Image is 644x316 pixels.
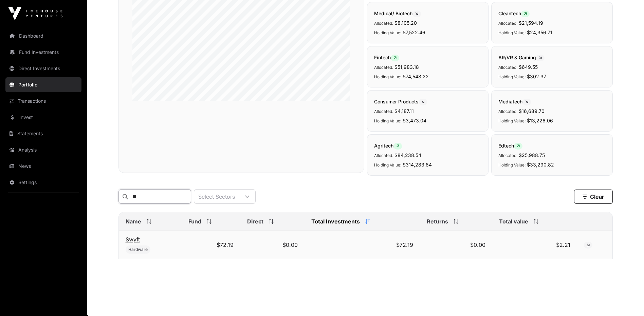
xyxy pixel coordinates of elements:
td: $0.00 [420,231,492,259]
a: Statements [5,126,81,141]
span: Holding Value: [498,74,526,79]
span: Allocated: [498,65,517,70]
td: $2.21 [492,231,577,259]
button: Clear [574,190,613,204]
span: Allocated: [374,153,393,158]
span: Agritech [374,143,402,149]
img: Icehouse Ventures Logo [8,7,62,20]
a: Fund Investments [5,45,81,60]
span: Allocated: [374,109,393,114]
span: $3,473.04 [403,118,426,123]
td: $0.00 [240,231,305,259]
span: Allocated: [498,153,517,158]
span: Returns [427,217,448,225]
span: Holding Value: [374,30,401,35]
span: Allocated: [498,21,517,26]
span: $74,548.22 [403,74,429,79]
span: Fintech [374,55,399,60]
span: $16,689.70 [519,108,545,114]
span: $84,238.54 [394,152,421,158]
span: $21,594.19 [519,20,543,26]
a: Settings [5,175,81,190]
td: $72.19 [305,231,420,259]
a: Invest [5,110,81,125]
span: $25,988.75 [519,152,545,158]
span: Holding Value: [498,162,526,167]
span: Holding Value: [498,118,526,123]
span: Holding Value: [374,74,401,79]
span: $302.37 [527,74,546,79]
span: $649.55 [519,64,538,70]
span: Holding Value: [374,162,401,167]
span: Medical/ Biotech [374,11,421,16]
span: $8,105.20 [394,20,417,26]
span: Fund [188,217,201,225]
span: AR/VR & Gaming [498,55,545,60]
a: Transactions [5,94,81,108]
span: $7,522.46 [403,29,425,35]
span: $24,356.71 [527,29,552,35]
iframe: Chat Widget [610,283,644,316]
span: Cleantech [498,11,530,16]
span: Holding Value: [498,30,526,35]
span: $314,283.84 [403,162,432,167]
span: Hardware [128,247,148,252]
span: $4,187.11 [394,108,414,114]
span: Name [126,217,141,225]
span: Total Investments [311,217,360,225]
a: News [5,159,81,174]
span: Edtech [498,143,522,149]
div: Select Sectors [194,190,239,203]
a: Portfolio [5,77,81,92]
span: Consumer Products [374,99,427,104]
span: Allocated: [498,109,517,114]
span: Mediatech [498,99,531,104]
span: Holding Value: [374,118,401,123]
span: Total value [499,217,528,225]
a: Analysis [5,142,81,157]
span: Allocated: [374,21,393,26]
span: Allocated: [374,65,393,70]
span: $33,290.82 [527,162,554,167]
span: Direct [247,217,263,225]
span: $51,983.18 [394,64,419,70]
td: $72.19 [182,231,240,259]
span: $13,226.06 [527,118,553,123]
a: Direct Investments [5,61,81,76]
a: Swyft [126,236,140,243]
a: Dashboard [5,28,81,43]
